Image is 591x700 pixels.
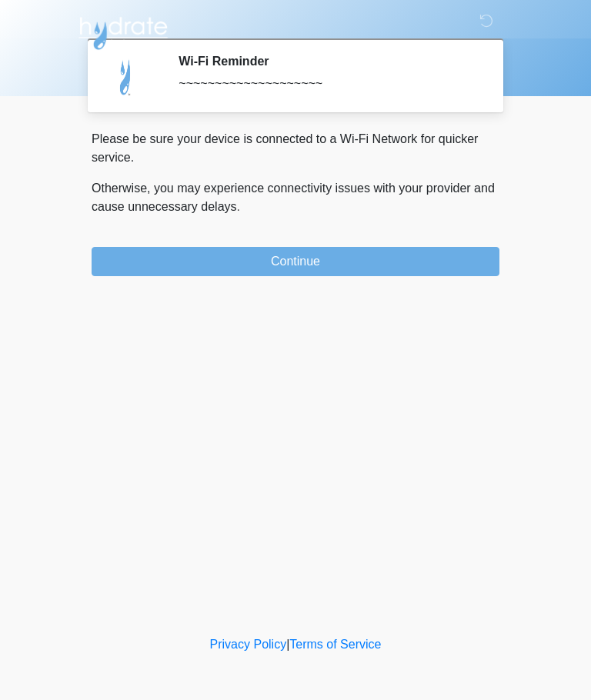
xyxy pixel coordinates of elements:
img: Agent Avatar [103,54,149,100]
p: Otherwise, you may experience connectivity issues with your provider and cause unnecessary delays [92,179,499,216]
img: Hydrate IV Bar - Arcadia Logo [76,12,170,51]
a: | [286,638,289,651]
button: Continue [92,247,499,276]
div: ~~~~~~~~~~~~~~~~~~~~ [179,75,476,93]
a: Privacy Policy [210,638,287,651]
a: Terms of Service [289,638,381,651]
span: . [237,200,240,213]
p: Please be sure your device is connected to a Wi-Fi Network for quicker service. [92,130,499,167]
